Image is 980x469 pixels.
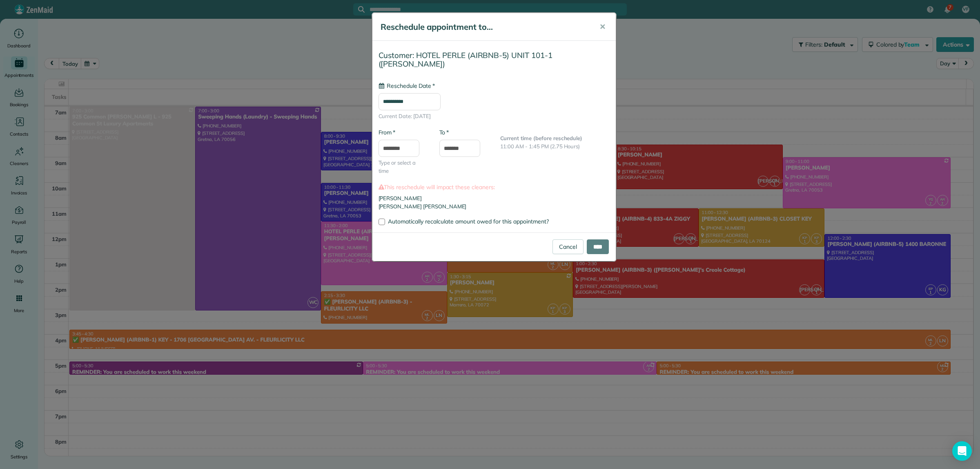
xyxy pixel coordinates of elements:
label: From [379,128,395,136]
li: [PERSON_NAME] [379,194,610,203]
label: This reschedule will impact these cleaners: [379,183,610,191]
span: Automatically recalculate amount owed for this appointment? [388,218,549,225]
b: Current time (before reschedule) [500,135,583,141]
div: Open Intercom Messenger [952,441,972,461]
a: Cancel [552,239,584,254]
span: ✕ [599,22,606,31]
p: 11:00 AM - 1:45 PM (2.75 Hours) [500,143,610,151]
span: Current Date: [DATE] [379,112,610,121]
h5: Reschedule appointment to... [381,21,588,33]
li: [PERSON_NAME] [PERSON_NAME] [379,203,610,211]
span: Type or select a time [379,159,427,175]
label: Reschedule Date [379,82,435,90]
label: To [439,128,449,136]
h4: Customer: HOTEL PERLE (AIRBNB-5) UNIT 101-1 ([PERSON_NAME]) [379,51,610,68]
